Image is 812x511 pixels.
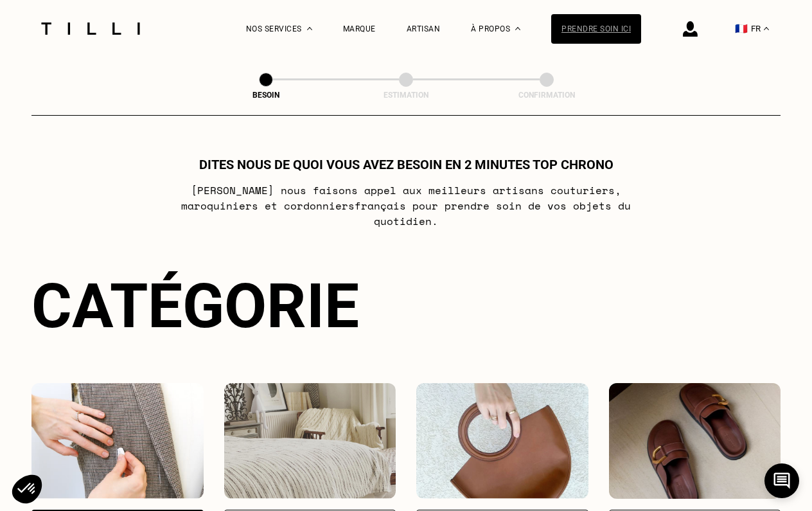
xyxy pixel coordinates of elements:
img: Vêtements [31,383,204,499]
h1: Dites nous de quoi vous avez besoin en 2 minutes top chrono [199,157,613,172]
img: icône connexion [683,21,698,37]
img: Logo du service de couturière Tilli [37,22,145,35]
img: Menu déroulant [307,27,312,30]
span: 🇫🇷 [735,22,748,35]
div: Estimation [342,91,470,100]
p: [PERSON_NAME] nous faisons appel aux meilleurs artisans couturiers , maroquiniers et cordonniers ... [152,183,661,229]
a: Artisan [407,24,441,33]
a: Prendre soin ici [551,14,641,44]
div: Catégorie [31,270,781,342]
a: Marque [343,24,376,33]
img: menu déroulant [764,27,769,30]
img: Accessoires [416,383,588,499]
img: Menu déroulant à propos [515,27,520,30]
div: Confirmation [482,91,611,100]
img: Intérieur [224,383,396,499]
div: Besoin [202,91,330,100]
img: Chaussures [609,383,781,499]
